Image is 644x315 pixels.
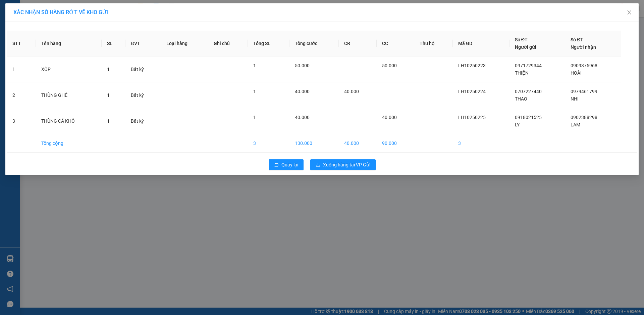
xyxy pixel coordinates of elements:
th: Mã GD [453,31,509,56]
button: downloadXuống hàng tại VP Gửi [310,159,376,170]
th: Tổng cước [289,31,339,56]
th: Loại hàng [161,31,208,56]
td: Bất kỳ [125,56,161,82]
div: Long Hải [6,6,53,14]
th: SL [102,31,125,56]
span: THAO [515,96,527,102]
span: 1 [107,67,110,72]
td: 3 [453,134,509,153]
span: NHI [571,96,579,102]
span: THIỆN [515,70,529,76]
span: 0918021525 [515,115,542,120]
span: HOÀI [571,70,582,76]
td: 2 [7,82,36,108]
span: 40.000 [295,115,310,120]
span: LH10250223 [458,63,486,68]
span: Quay lại [281,161,298,168]
th: Tổng SL [248,31,289,56]
th: Ghi chú [208,31,248,56]
span: Người nhận [571,44,596,50]
span: 0971729344 [515,63,542,68]
span: 50.000 [382,63,397,68]
td: 1 [7,56,36,82]
span: 0909375968 [571,63,597,68]
th: STT [7,31,36,56]
th: CR [339,31,377,56]
span: 40.000 [382,115,397,120]
span: rollback [274,162,279,168]
td: 90.000 [377,134,415,153]
span: XÁC NHẬN SỐ HÀNG RỚT VỀ KHO GỬI [13,9,109,15]
span: Số ĐT [515,37,528,42]
span: LH10250225 [458,115,486,120]
span: 40.000 [295,89,310,94]
div: LAM [57,22,104,30]
span: Người gửi [515,44,536,50]
span: LH10250224 [458,89,486,94]
span: 1 [107,92,110,98]
th: CC [377,31,415,56]
td: Bất kỳ [125,108,161,134]
div: LY [6,14,53,22]
span: Gửi: [6,6,16,13]
span: 1 [253,115,256,120]
div: 40.000 [56,43,105,53]
span: C : [56,45,62,52]
div: 93 NTB Q1 [57,6,104,22]
span: 0902388298 [571,115,597,120]
span: Số ĐT [571,37,583,42]
span: 0707227440 [515,89,542,94]
td: XỐP [36,56,102,82]
th: ĐVT [125,31,161,56]
span: 40.000 [344,89,359,94]
td: Tổng cộng [36,134,102,153]
button: rollbackQuay lại [269,159,304,170]
span: 50.000 [295,63,310,68]
button: Close [620,3,639,22]
span: close [627,10,632,15]
td: 40.000 [339,134,377,153]
span: 1 [253,63,256,68]
td: THÙNG GHẾ [36,82,102,108]
span: Nhận: [57,6,73,13]
span: 1 [253,89,256,94]
div: 0918021525 [6,22,53,31]
span: Xuống hàng tại VP Gửi [323,161,370,168]
span: LAM [571,122,580,127]
td: Bất kỳ [125,82,161,108]
th: Thu hộ [414,31,452,56]
td: THÙNG CÁ KHÔ [36,108,102,134]
th: Tên hàng [36,31,102,56]
td: 3 [7,108,36,134]
div: 0902388298 [57,30,104,39]
span: LY [515,122,520,127]
span: 1 [107,118,110,124]
td: 130.000 [289,134,339,153]
td: 3 [248,134,289,153]
span: 0979461799 [571,89,597,94]
span: download [316,162,320,168]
